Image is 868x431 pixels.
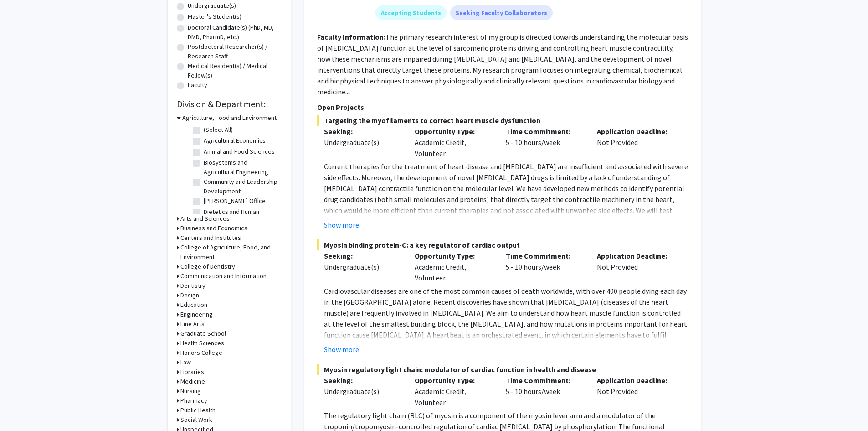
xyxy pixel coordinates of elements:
p: Seeking: [324,250,401,261]
div: Not Provided [590,250,681,283]
h3: Libraries [180,367,204,377]
h3: Business and Economics [180,223,247,233]
h3: Nursing [180,386,201,396]
span: Targeting the myofilaments to correct heart muscle dysfunction [317,115,688,126]
label: Undergraduate(s) [188,1,236,10]
p: Application Deadline: [597,375,674,386]
mat-chip: Accepting Students [375,5,447,20]
p: Opportunity Type: [415,250,492,261]
label: Doctoral Candidate(s) (PhD, MD, DMD, PharmD, etc.) [188,23,282,42]
h3: Fine Arts [180,319,205,329]
label: Agricultural Economics [204,136,266,145]
p: Seeking: [324,126,401,137]
h3: Graduate School [180,329,226,338]
p: Seeking: [324,375,401,386]
h3: College of Agriculture, Food, and Environment [180,243,282,262]
h3: Law [180,358,191,367]
p: Time Commitment: [506,375,583,386]
h3: Social Work [180,415,212,425]
p: Time Commitment: [506,126,583,137]
div: Academic Credit, Volunteer [408,126,499,159]
label: Faculty [188,80,207,90]
h3: College of Dentistry [180,262,235,271]
label: Animal and Food Sciences [204,147,275,156]
h3: Education [180,300,207,310]
label: Biosystems and Agricultural Engineering [204,158,279,177]
p: Open Projects [317,102,688,113]
label: (Select All) [204,125,233,135]
h3: Dentistry [180,281,205,291]
span: Myosin regulatory light chain: modulator of cardiac function in health and disease [317,364,688,375]
iframe: Chat [7,390,39,424]
span: Myosin binding protein-C: a key regulator of cardiac output [317,239,688,250]
h3: Arts and Sciences [180,214,230,223]
p: Application Deadline: [597,126,674,137]
div: Academic Credit, Volunteer [408,250,499,283]
label: Community and Leadership Development [204,177,279,196]
label: Master's Student(s) [188,12,241,21]
p: Opportunity Type: [415,126,492,137]
h3: Medicine [180,377,205,386]
h3: Agriculture, Food and Environment [182,113,277,123]
div: Not Provided [590,375,681,408]
h3: Pharmacy [180,396,207,405]
label: Dietetics and Human Nutrition [204,207,279,226]
div: 5 - 10 hours/week [499,250,590,283]
h3: Engineering [180,310,213,319]
label: [PERSON_NAME] Office [204,196,266,206]
div: Undergraduate(s) [324,137,401,148]
h3: Communication and Information [180,271,267,281]
h3: Centers and Institutes [180,233,241,243]
div: Not Provided [590,126,681,159]
p: Application Deadline: [597,250,674,261]
h3: Honors College [180,348,222,358]
div: Academic Credit, Volunteer [408,375,499,408]
button: Show more [324,219,359,230]
b: Faculty Information: [317,32,385,42]
mat-chip: Seeking Faculty Collaborators [450,5,553,20]
span: Cardiovascular diseases are one of the most common causes of death worldwide, with over 400 peopl... [324,286,687,361]
p: Opportunity Type: [415,375,492,386]
button: Show more [324,344,359,355]
div: Undergraduate(s) [324,261,401,272]
label: Medical Resident(s) / Medical Fellow(s) [188,61,282,80]
div: 5 - 10 hours/week [499,126,590,159]
h2: Division & Department: [177,99,282,109]
h3: Public Health [180,405,216,415]
h3: Design [180,291,199,300]
div: 5 - 10 hours/week [499,375,590,408]
span: Current therapies for the treatment of heart disease and [MEDICAL_DATA] are insufficient and asso... [324,162,688,248]
p: Time Commitment: [506,250,583,261]
h3: Health Sciences [180,338,224,348]
fg-read-more: The primary research interest of my group is directed towards understanding the molecular basis o... [317,32,688,96]
div: Undergraduate(s) [324,386,401,397]
label: Postdoctoral Researcher(s) / Research Staff [188,42,282,61]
